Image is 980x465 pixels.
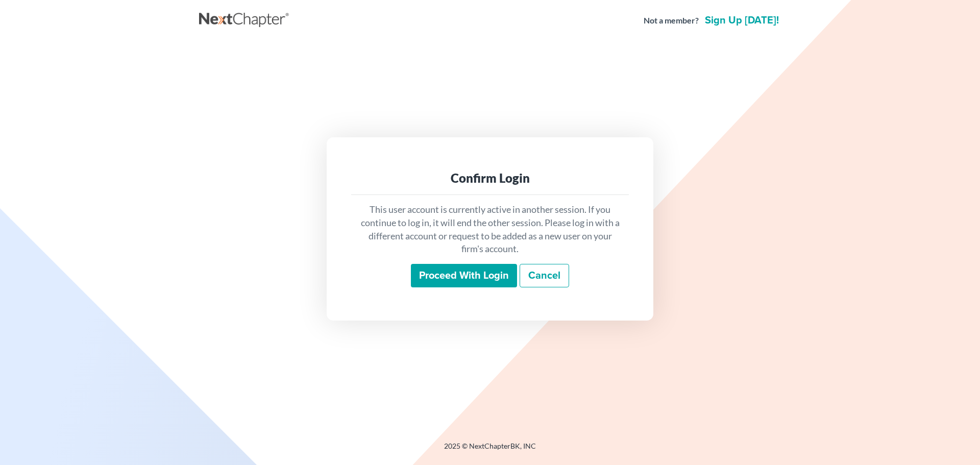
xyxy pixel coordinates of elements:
[411,264,517,287] input: Proceed with login
[520,264,569,287] a: Cancel
[359,170,621,186] div: Confirm Login
[644,15,699,27] strong: Not a member?
[359,203,621,256] p: This user account is currently active in another session. If you continue to log in, it will end ...
[199,441,781,459] div: 2025 © NextChapterBK, INC
[703,15,781,26] a: Sign up [DATE]!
